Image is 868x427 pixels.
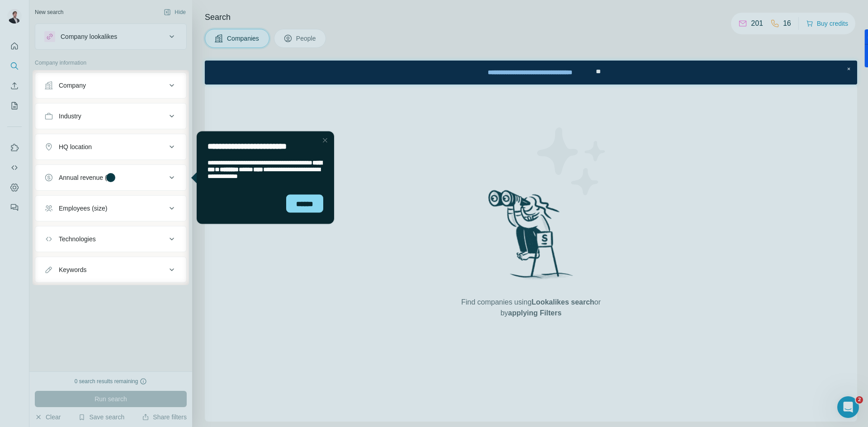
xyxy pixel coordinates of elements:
[59,173,113,182] div: Annual revenue ($)
[639,4,648,13] div: Close Step
[59,265,86,274] div: Keywords
[35,136,186,158] button: HQ location
[189,130,336,226] iframe: Tooltip
[35,105,186,127] button: Industry
[35,259,186,281] button: Keywords
[261,2,389,22] div: Upgrade plan for full access to Surfe
[59,204,107,213] div: Employees (size)
[59,81,86,90] div: Company
[35,75,186,96] button: Company
[59,142,92,151] div: HQ location
[59,235,96,244] div: Technologies
[35,167,186,188] button: Annual revenue ($)
[35,228,186,250] button: Technologies
[59,112,81,121] div: Industry
[35,197,186,219] button: Employees (size)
